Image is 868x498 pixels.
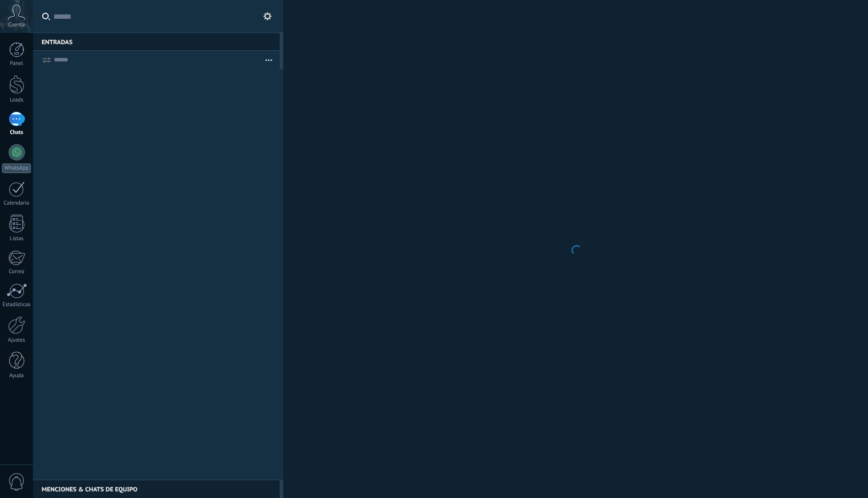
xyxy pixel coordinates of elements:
div: Listas [2,236,31,242]
div: Ayuda [2,373,31,379]
span: Cuenta [8,22,25,28]
div: Entradas [33,32,280,51]
div: Correo [2,269,31,275]
div: Estadísticas [2,302,31,308]
div: Leads [2,97,31,104]
div: Menciones & Chats de equipo [33,480,280,498]
div: Chats [2,129,31,136]
div: Ajustes [2,337,31,344]
div: Calendario [2,200,31,207]
div: WhatsApp [2,163,31,173]
div: Panel [2,60,31,67]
